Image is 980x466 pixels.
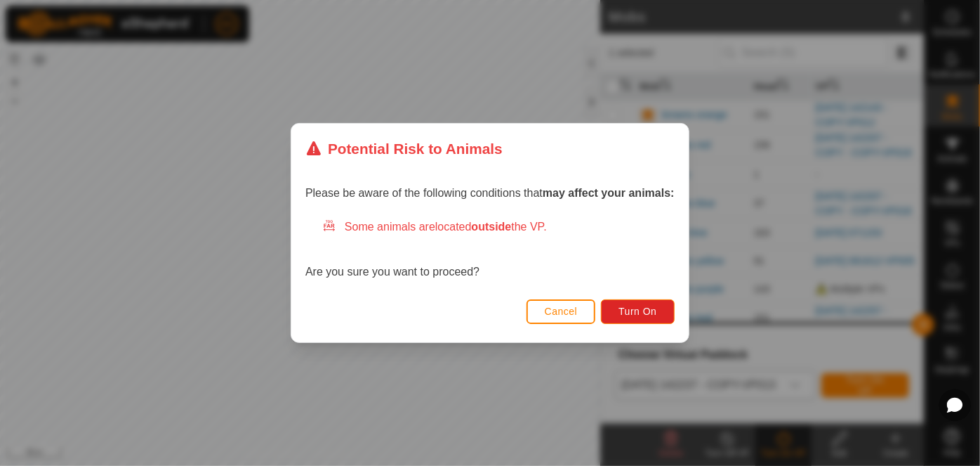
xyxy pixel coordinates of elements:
[543,187,675,199] strong: may affect your animals:
[305,219,675,280] div: Are you sure you want to proceed?
[435,221,547,233] span: located the VP.
[527,299,596,324] button: Cancel
[602,299,675,324] button: Turn On
[305,138,503,160] div: Potential Risk to Animals
[472,221,512,233] strong: outside
[545,306,578,317] span: Cancel
[305,187,675,199] span: Please be aware of the following conditions that
[619,306,657,317] span: Turn On
[322,219,675,235] div: Some animals are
